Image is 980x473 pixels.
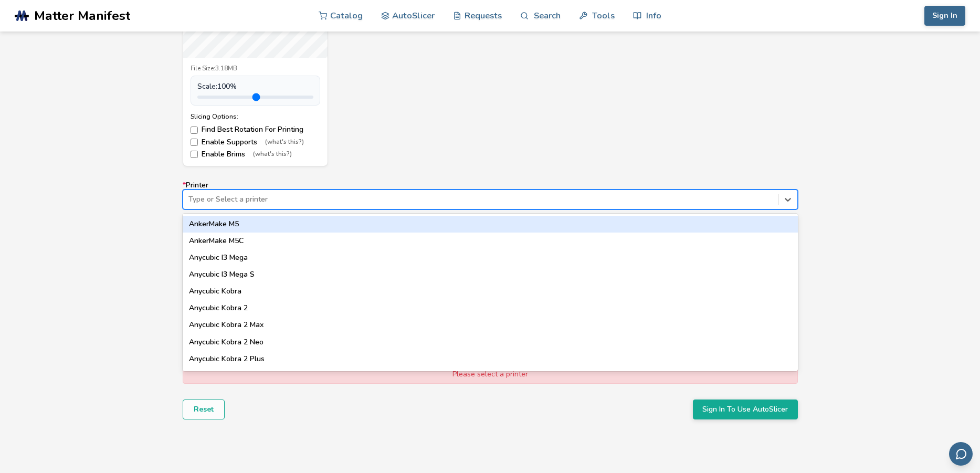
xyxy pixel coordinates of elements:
span: Matter Manifest [34,8,130,23]
div: Anycubic Kobra 2 [183,300,798,317]
div: AnkerMake M5C [183,233,798,249]
div: Anycubic Kobra 2 Max [183,317,798,333]
button: Reset [183,400,225,419]
div: Anycubic I3 Mega S [183,266,798,283]
span: (what's this?) [253,151,292,158]
div: Anycubic Kobra [183,283,798,300]
div: AnkerMake M5 [183,216,798,233]
div: Anycubic Kobra 2 Neo [183,334,798,351]
button: Sign In To Use AutoSlicer [693,400,798,419]
input: *PrinterType or Select a printerAnkerMake M5AnkerMake M5CAnycubic I3 MegaAnycubic I3 Mega SAnycub... [188,195,191,204]
span: Scale: 100 % [197,82,237,91]
div: Slicing Options: [191,113,320,120]
div: Anycubic Kobra 2 Pro [183,367,798,384]
div: Anycubic I3 Mega [183,249,798,266]
button: Send feedback via email [949,442,973,466]
div: File Size: 3.18MB [191,65,320,72]
input: Enable Brims(what's this?) [191,151,198,158]
label: Enable Brims [191,150,320,159]
label: Printer [183,181,798,209]
button: Sign In [924,6,965,26]
div: Please select a printer [183,365,798,383]
label: Enable Supports [191,138,320,146]
div: Anycubic Kobra 2 Plus [183,351,798,367]
input: Enable Supports(what's this?) [191,139,198,146]
label: Find Best Rotation For Printing [191,125,320,134]
input: Find Best Rotation For Printing [191,127,198,134]
span: (what's this?) [265,139,304,146]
